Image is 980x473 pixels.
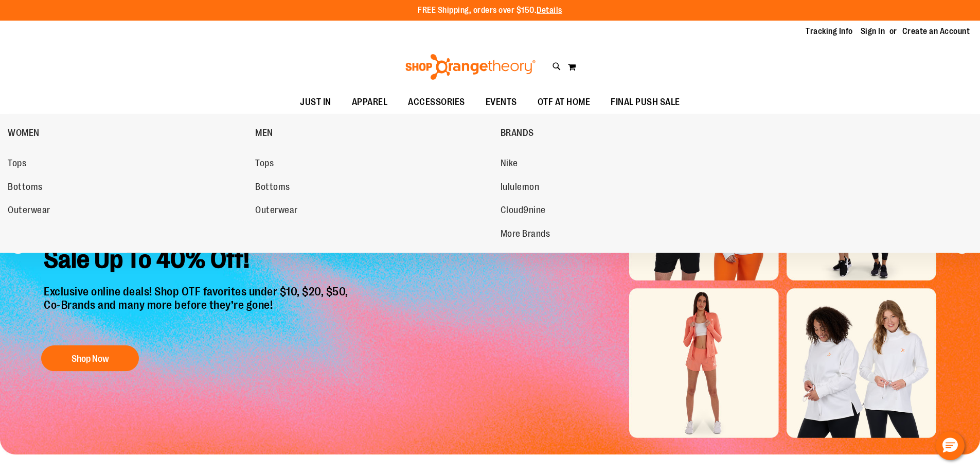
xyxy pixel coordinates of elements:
a: JUST IN [290,91,342,114]
a: Details [537,6,562,15]
button: Hello, have a question? Let’s chat. [936,431,965,460]
span: Outerwear [8,205,50,218]
span: APPAREL [352,91,388,114]
span: ACCESSORIES [408,91,465,114]
img: Shop Orangetheory [404,54,537,80]
a: BRANDS [501,119,743,146]
a: FINAL PUSH SALE [600,91,690,114]
span: Cloud9nine [501,205,546,218]
span: Outerwear [255,205,298,218]
p: Exclusive online deals! Shop OTF favorites under $10, $20, $50, Co-Brands and many more before th... [36,285,359,336]
span: BRANDS [501,128,534,141]
p: FREE Shipping, orders over $150. [418,5,562,16]
a: WOMEN [8,119,250,146]
span: Tops [255,158,274,171]
span: MEN [255,128,273,141]
span: FINAL PUSH SALE [611,91,680,114]
span: Tops [8,158,26,171]
span: Bottoms [255,182,290,195]
span: lululemon [501,182,540,195]
span: More Brands [501,229,550,241]
a: Sign In [861,26,885,37]
a: ACCESSORIES [398,91,475,114]
span: Nike [501,158,518,171]
a: MEN [255,119,495,146]
span: Bottoms [8,182,43,195]
a: OTF AT HOME [527,91,601,114]
span: WOMEN [8,128,40,141]
button: Shop Now [41,345,139,371]
a: Final Chance To Save -Sale Up To 40% Off! Exclusive online deals! Shop OTF favorites under $10, $... [36,205,359,377]
a: Create an Account [902,26,970,37]
a: APPAREL [342,91,398,114]
a: Tracking Info [806,26,853,37]
span: OTF AT HOME [538,91,591,114]
a: EVENTS [475,91,527,114]
span: EVENTS [486,91,517,114]
span: JUST IN [300,91,331,114]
